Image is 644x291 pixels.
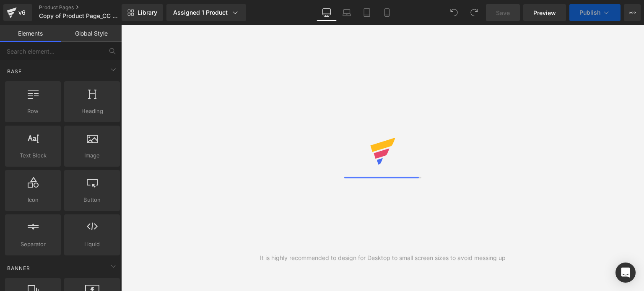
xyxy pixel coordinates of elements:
span: Image [67,151,117,160]
span: Heading [67,107,117,116]
span: Separator [8,240,58,249]
div: v6 [17,7,27,18]
span: Icon [8,196,58,204]
div: Open Intercom Messenger [615,263,636,283]
button: More [624,4,641,21]
a: v6 [3,4,32,21]
span: Preview [533,8,556,17]
span: Text Block [8,151,58,160]
span: Button [67,196,117,204]
span: Copy of Product Page_CC - [DATE] 20:21:26 [39,13,119,19]
a: Product Pages [39,4,135,11]
a: New Library [122,4,163,21]
button: Redo [466,4,483,21]
span: Banner [6,264,31,272]
div: Assigned 1 Product [173,8,239,17]
span: Base [6,67,23,75]
button: Publish [569,4,621,21]
a: Preview [523,4,566,21]
a: Tablet [357,4,377,21]
a: Desktop [317,4,337,21]
button: Undo [446,4,462,21]
a: Mobile [377,4,397,21]
span: Save [496,8,510,17]
span: Library [138,9,157,16]
span: Row [8,107,58,116]
span: Publish [579,9,600,16]
a: Global Style [61,25,122,42]
a: Laptop [337,4,357,21]
span: Liquid [67,240,117,249]
div: It is highly recommended to design for Desktop to small screen sizes to avoid messing up [260,253,506,263]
